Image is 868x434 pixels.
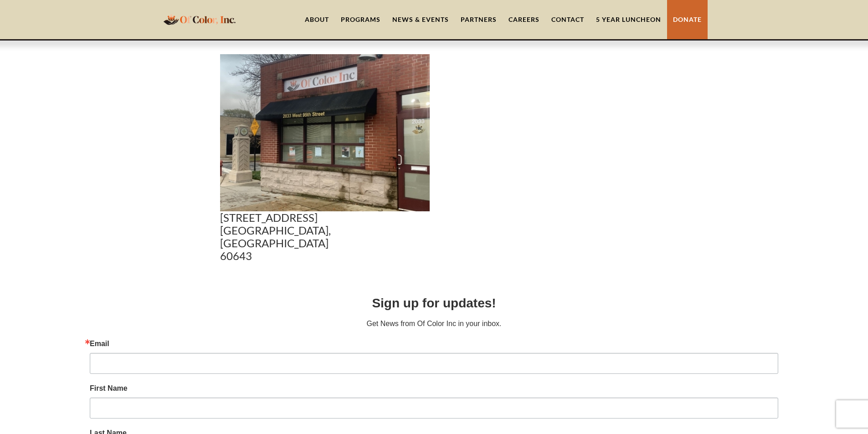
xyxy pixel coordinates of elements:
a: home [161,9,238,30]
h2: Sign up for updates! [90,294,778,313]
label: First Name [90,385,778,392]
p: Get News from Of Color Inc in your inbox. [90,318,778,329]
div: Programs [341,15,380,24]
p: [STREET_ADDRESS] [GEOGRAPHIC_DATA], [GEOGRAPHIC_DATA] 60643 [220,211,430,262]
label: Email [90,340,778,347]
